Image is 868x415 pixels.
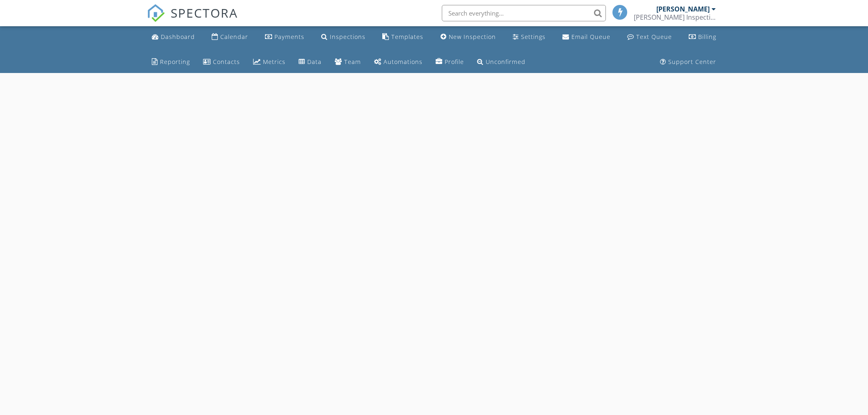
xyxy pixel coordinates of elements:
[656,5,710,13] div: [PERSON_NAME]
[668,58,716,66] div: Support Center
[307,58,322,66] div: Data
[330,33,365,41] div: Inspections
[161,33,195,41] div: Dashboard
[220,33,248,41] div: Calendar
[486,58,525,66] div: Unconfirmed
[148,30,198,45] a: Dashboard
[442,5,606,21] input: Search everything...
[474,55,529,70] a: Unconfirmed
[432,55,467,70] a: Company Profile
[147,4,165,22] img: The Best Home Inspection Software - Spectora
[213,58,240,66] div: Contacts
[698,33,716,41] div: Billing
[148,55,193,70] a: Reporting
[262,30,308,45] a: Payments
[437,30,499,45] a: New Inspection
[685,30,720,45] a: Billing
[263,58,286,66] div: Metrics
[318,30,369,45] a: Inspections
[449,33,496,41] div: New Inspection
[384,58,423,66] div: Automations
[171,4,238,21] span: SPECTORA
[208,30,251,45] a: Calendar
[391,33,423,41] div: Templates
[371,55,426,70] a: Automations (Basic)
[344,58,361,66] div: Team
[147,11,238,28] a: SPECTORA
[634,13,716,21] div: Jay Hicks Inspection Services
[274,33,304,41] div: Payments
[295,55,325,70] a: Data
[624,30,675,45] a: Text Queue
[250,55,289,70] a: Metrics
[445,58,464,66] div: Profile
[559,30,614,45] a: Email Queue
[200,55,243,70] a: Contacts
[160,58,190,66] div: Reporting
[509,30,549,45] a: Settings
[657,55,720,70] a: Support Center
[521,33,546,41] div: Settings
[571,33,610,41] div: Email Queue
[331,55,364,70] a: Team
[636,33,672,41] div: Text Queue
[379,30,427,45] a: Templates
